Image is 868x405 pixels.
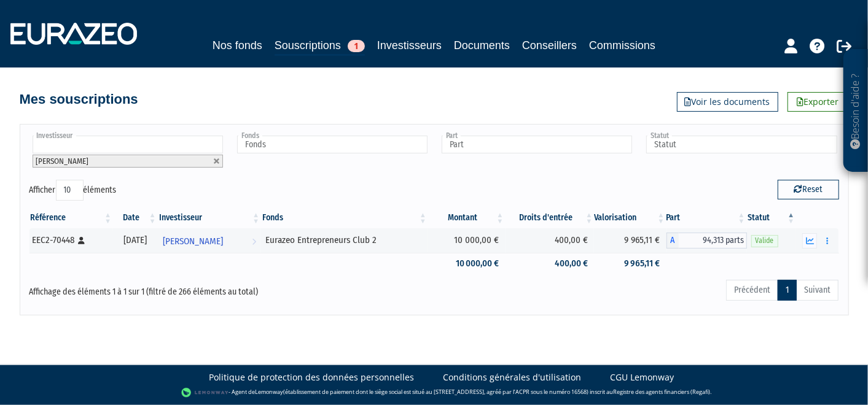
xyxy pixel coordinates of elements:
span: [PERSON_NAME] [36,156,89,166]
a: Conseillers [522,37,577,54]
a: [PERSON_NAME] [158,228,262,253]
a: 1 [778,280,797,301]
a: Exporter [788,92,849,112]
th: Valorisation: activer pour trier la colonne par ordre croissant [594,207,666,228]
td: 9 965,11 € [594,253,666,274]
a: CGU Lemonway [611,371,674,384]
a: Voir les documents [677,92,778,112]
a: Conditions générales d'utilisation [444,371,582,384]
img: logo-lemonway.png [181,387,229,399]
div: EEC2-70448 [33,234,109,247]
a: Documents [454,37,510,54]
i: Voir l'investisseur [252,230,256,253]
h4: Mes souscriptions [20,92,138,107]
th: Fonds: activer pour trier la colonne par ordre croissant [261,207,428,228]
th: Date: activer pour trier la colonne par ordre croissant [113,207,157,228]
a: Registre des agents financiers (Regafi) [613,388,710,396]
td: 400,00 € [506,228,595,253]
th: Droits d'entrée: activer pour trier la colonne par ordre croissant [506,207,595,228]
th: Montant: activer pour trier la colonne par ordre croissant [428,207,505,228]
td: 9 965,11 € [594,228,666,253]
th: Référence : activer pour trier la colonne par ordre croissant [29,207,114,228]
button: Reset [778,180,839,199]
label: Afficher éléments [29,180,117,201]
i: [Français] Personne physique [79,237,85,244]
th: Part: activer pour trier la colonne par ordre croissant [667,207,747,228]
a: Lemonway [255,388,283,396]
td: 400,00 € [506,253,595,274]
th: Investisseur: activer pour trier la colonne par ordre croissant [158,207,262,228]
div: Affichage des éléments 1 à 1 sur 1 (filtré de 266 éléments au total) [29,279,356,298]
td: 10 000,00 € [428,228,505,253]
a: Souscriptions1 [275,37,365,56]
a: Commissions [589,37,655,54]
span: 1 [348,40,365,52]
div: A - Eurazeo Entrepreneurs Club 2 [667,233,747,249]
span: A [667,233,679,249]
span: Valide [751,235,778,247]
a: Nos fonds [213,37,262,54]
select: Afficheréléments [56,180,84,201]
td: 10 000,00 € [428,253,505,274]
p: Besoin d'aide ? [849,56,863,166]
span: [PERSON_NAME] [163,230,223,253]
img: 1732889491-logotype_eurazeo_blanc_rvb.png [10,23,137,45]
div: Eurazeo Entrepreneurs Club 2 [265,234,424,247]
th: Statut : activer pour trier la colonne par ordre d&eacute;croissant [747,207,797,228]
div: [DATE] [117,234,153,247]
a: Politique de protection des données personnelles [209,371,415,384]
span: 94,313 parts [679,233,747,249]
div: - Agent de (établissement de paiement dont le siège social est situé au [STREET_ADDRESS], agréé p... [12,387,856,399]
a: Investisseurs [377,37,442,54]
